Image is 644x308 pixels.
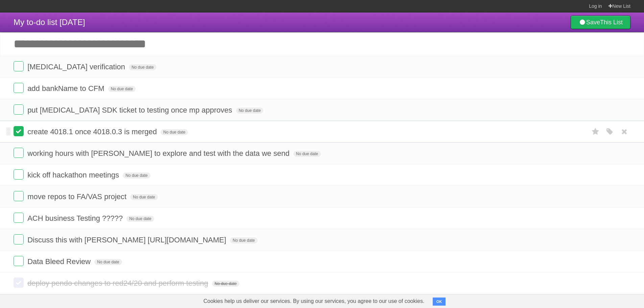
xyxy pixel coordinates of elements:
[589,126,602,137] label: Star task
[27,106,234,114] span: put [MEDICAL_DATA] SDK ticket to testing once mp approves
[14,126,24,136] label: Done
[108,86,136,92] span: No due date
[14,234,24,244] label: Done
[123,172,150,179] span: No due date
[14,191,24,201] label: Done
[27,192,128,201] span: move repos to FA/VAS project
[14,213,24,223] label: Done
[27,63,127,71] span: [MEDICAL_DATA] verification
[571,16,630,29] a: SaveThis List
[14,61,24,71] label: Done
[27,279,210,287] span: deploy pendo changes to red24/20 and perform testing
[433,298,446,306] button: OK
[600,19,623,26] b: This List
[14,104,24,115] label: Done
[14,169,24,180] label: Done
[14,278,24,288] label: Done
[236,108,263,114] span: No due date
[126,216,154,222] span: No due date
[14,83,24,93] label: Done
[293,151,321,157] span: No due date
[27,236,228,244] span: Discuss this with [PERSON_NAME] [URL][DOMAIN_NAME]
[27,257,92,266] span: Data Bleed Review
[212,281,239,287] span: No due date
[129,64,156,70] span: No due date
[27,171,121,179] span: kick off hackathon meetings
[230,237,257,243] span: No due date
[27,127,159,136] span: create 4018.1 once 4018.0.3 is merged
[130,194,158,200] span: No due date
[197,294,431,308] span: Cookies help us deliver our services. By using our services, you agree to our use of cookies.
[14,18,85,27] span: My to-do list [DATE]
[161,129,188,135] span: No due date
[27,149,291,158] span: working hours with [PERSON_NAME] to explore and test with the data we send
[14,148,24,158] label: Done
[94,259,122,265] span: No due date
[14,256,24,266] label: Done
[27,84,106,93] span: add bankName to CFM
[27,214,124,222] span: ACH business Testing ?????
